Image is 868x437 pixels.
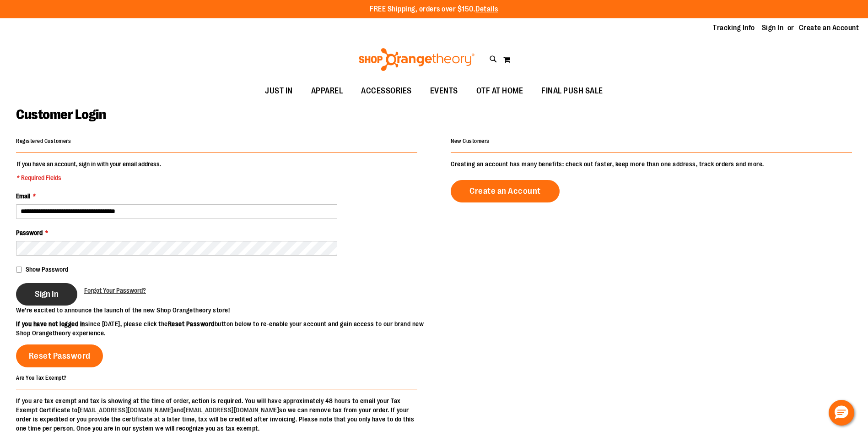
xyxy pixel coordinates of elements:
[26,266,68,273] span: Show Password
[302,81,352,102] a: APPAREL
[469,186,541,196] span: Create an Account
[829,400,854,426] button: Hello, have a question? Let’s chat.
[421,81,467,102] a: EVENTS
[451,138,490,144] strong: New Customers
[16,283,77,306] button: Sign In
[713,23,755,33] a: Tracking Info
[16,159,162,182] legend: If you have an account, sign in with your email address.
[16,229,43,236] span: Password
[16,374,67,381] strong: Are You Tax Exempt?
[16,192,30,200] span: Email
[311,81,343,101] span: APPAREL
[762,23,784,33] a: Sign In
[361,81,412,101] span: ACCESSORIES
[357,48,476,71] img: Shop Orangetheory
[29,351,91,361] span: Reset Password
[168,320,215,328] strong: Reset Password
[84,287,146,294] span: Forgot Your Password?
[16,107,106,122] span: Customer Login
[16,344,103,367] a: Reset Password
[451,180,560,202] a: Create an Account
[265,81,293,101] span: JUST IN
[16,138,71,144] strong: Registered Customers
[16,396,417,433] p: If you are tax exempt and tax is showing at the time of order, action is required. You will have ...
[84,286,146,295] a: Forgot Your Password?
[467,81,533,102] a: OTF AT HOME
[799,23,859,33] a: Create an Account
[370,4,498,15] p: FREE Shipping, orders over $150.
[16,320,85,328] strong: If you have not logged in
[256,81,302,102] a: JUST IN
[451,159,852,169] p: Creating an account has many benefits: check out faster, keep more than one address, track orders...
[475,5,498,13] a: Details
[35,289,59,299] span: Sign In
[16,306,434,315] p: We’re excited to announce the launch of the new Shop Orangetheory store!
[541,81,603,101] span: FINAL PUSH SALE
[16,319,434,338] p: since [DATE], please click the button below to re-enable your account and gain access to our bran...
[430,81,458,101] span: EVENTS
[78,406,173,414] a: [EMAIL_ADDRESS][DOMAIN_NAME]
[17,173,161,182] span: * Required Fields
[183,406,279,414] a: [EMAIL_ADDRESS][DOMAIN_NAME]
[352,81,421,102] a: ACCESSORIES
[476,81,523,101] span: OTF AT HOME
[532,81,612,102] a: FINAL PUSH SALE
